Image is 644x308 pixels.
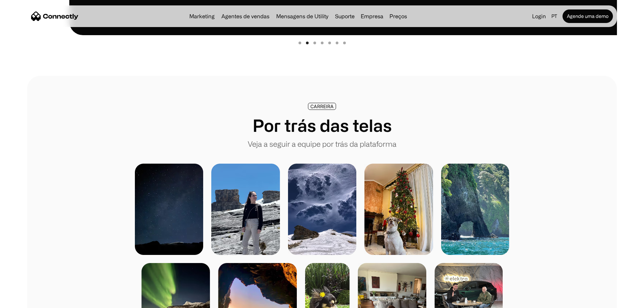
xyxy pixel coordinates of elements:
div: Show slide 4 of 7 [321,42,324,44]
div: Show slide 1 of 7 [299,42,301,44]
div: Show slide 3 of 7 [313,42,316,44]
div: pt [551,11,557,21]
aside: Language selected: Português (Brasil) [7,295,41,306]
a: home [31,11,78,21]
div: Empresa [359,11,385,21]
div: Show slide 5 of 7 [328,42,331,44]
div: Empresa [361,11,383,21]
a: Agentes de vendas [219,14,272,19]
div: Show slide 7 of 7 [343,42,346,44]
div: CARREIRA [310,104,334,109]
a: Marketing [187,14,217,19]
a: Mensagens de Utility [273,14,331,19]
h1: Por trás das telas [253,115,392,136]
p: Veja a seguir a equipe por trás da plataforma [248,138,397,149]
div: Show slide 6 of 7 [336,42,338,44]
a: Preços [387,14,410,19]
a: Login [529,11,549,21]
div: Show slide 2 of 7 [306,42,309,44]
div: pt [549,11,561,21]
ul: Language list [14,296,41,306]
a: Agende uma demo [563,9,613,23]
a: Suporte [332,14,357,19]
